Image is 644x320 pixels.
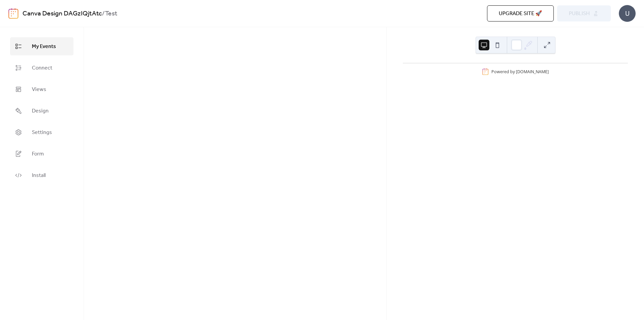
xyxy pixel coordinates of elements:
button: Upgrade site 🚀 [487,5,554,21]
span: Upgrade site 🚀 [499,10,542,18]
b: Test [105,7,117,20]
div: U [619,5,636,22]
a: Connect [10,59,73,77]
a: Design [10,102,73,120]
span: Connect [32,64,52,72]
span: Design [32,107,49,115]
span: My Events [32,43,56,51]
span: Views [32,86,46,94]
a: My Events [10,37,73,55]
a: Install [10,166,73,184]
b: / [102,7,105,20]
div: Powered by [491,69,549,75]
a: Settings [10,123,73,141]
a: [DOMAIN_NAME] [516,69,549,75]
a: Form [10,145,73,163]
span: Form [32,150,44,158]
span: Settings [32,129,52,137]
a: Canva Design DAGzIQjtAtc [22,7,102,20]
a: Views [10,80,73,98]
span: Install [32,172,46,180]
img: logo [8,8,18,19]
